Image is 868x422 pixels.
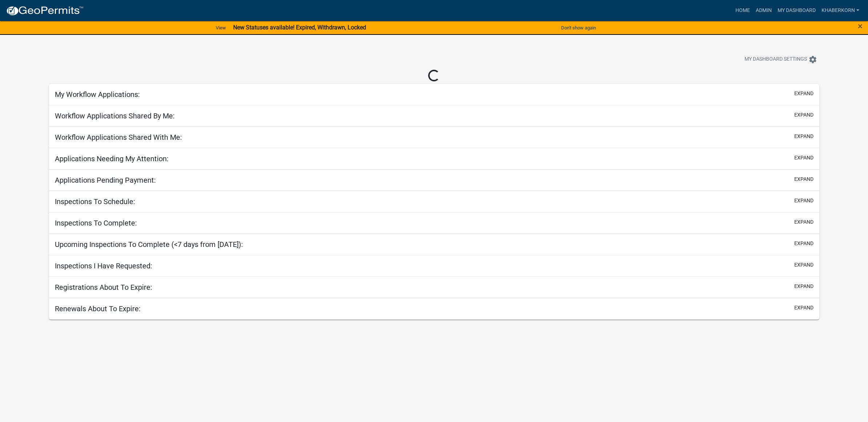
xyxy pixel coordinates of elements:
[775,4,819,17] a: My Dashboard
[733,4,753,17] a: Home
[858,21,863,31] span: ×
[794,218,814,226] button: expand
[233,24,366,31] strong: New Statuses available! Expired, Withdrawn, Locked
[55,219,137,227] h5: Inspections To Complete:
[55,304,141,313] h5: Renewals About To Expire:
[55,154,169,163] h5: Applications Needing My Attention:
[55,90,140,99] h5: My Workflow Applications:
[794,240,814,247] button: expand
[55,197,135,206] h5: Inspections To Schedule:
[794,154,814,162] button: expand
[794,197,814,204] button: expand
[55,240,243,249] h5: Upcoming Inspections To Complete (<7 days from [DATE]):
[753,4,775,17] a: Admin
[819,4,862,17] a: khaberkorn
[858,22,863,31] button: Close
[794,283,814,290] button: expand
[794,133,814,140] button: expand
[213,22,229,34] a: View
[745,55,807,64] span: My Dashboard Settings
[794,111,814,119] button: expand
[739,52,823,66] button: My Dashboard Settingssettings
[794,90,814,97] button: expand
[55,283,152,292] h5: Registrations About To Expire:
[55,261,152,270] h5: Inspections I Have Requested:
[55,111,175,120] h5: Workflow Applications Shared By Me:
[558,22,599,34] button: Don't show again
[55,133,182,142] h5: Workflow Applications Shared With Me:
[794,304,814,312] button: expand
[808,55,817,64] i: settings
[794,261,814,269] button: expand
[55,176,156,184] h5: Applications Pending Payment:
[794,175,814,183] button: expand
